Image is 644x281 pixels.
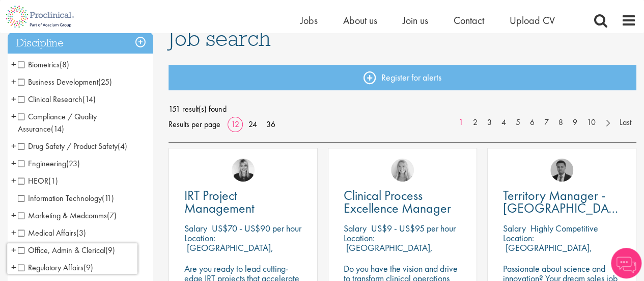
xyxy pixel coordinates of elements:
[582,117,601,129] a: 10
[403,14,428,27] a: Join us
[18,227,76,238] span: Medical Affairs
[344,232,375,244] span: Location:
[18,141,118,151] span: Drug Safety / Product Safety
[344,242,433,263] p: [GEOGRAPHIC_DATA], [GEOGRAPHIC_DATA]
[550,159,573,182] img: Carl Gbolade
[18,210,107,221] span: Marketing & Medcomms
[11,138,16,154] span: +
[18,193,114,203] span: Information Technology
[212,222,301,234] p: US$70 - US$90 per hour
[611,248,641,278] img: Chatbot
[18,94,82,105] span: Clinical Research
[60,59,69,70] span: (8)
[232,159,255,182] img: Janelle Jones
[18,210,117,221] span: Marketing & Medcomms
[503,232,534,244] span: Location:
[530,222,598,234] p: Highly Competitive
[343,14,377,27] a: About us
[11,57,16,72] span: +
[454,117,468,129] a: 1
[7,243,137,274] iframe: reCAPTCHA
[18,94,96,105] span: Clinical Research
[344,189,461,215] a: Clinical Process Excellence Manager
[98,76,112,87] span: (25)
[11,156,16,171] span: +
[228,119,243,130] a: 12
[503,189,621,215] a: Territory Manager - [GEOGRAPHIC_DATA], [GEOGRAPHIC_DATA]
[468,117,483,129] a: 2
[371,222,456,234] p: US$9 - US$95 per hour
[11,74,16,89] span: +
[66,158,80,169] span: (23)
[553,117,568,129] a: 8
[525,117,540,129] a: 6
[18,59,60,70] span: Biometrics
[18,141,127,151] span: Drug Safety / Product Safety
[263,119,279,130] a: 36
[118,141,127,151] span: (4)
[11,225,16,240] span: +
[8,32,153,54] h3: Discipline
[391,159,414,182] img: Shannon Briggs
[503,187,629,229] span: Territory Manager - [GEOGRAPHIC_DATA], [GEOGRAPHIC_DATA]
[539,117,554,129] a: 7
[454,14,484,27] a: Contact
[51,123,64,134] span: (14)
[18,158,80,169] span: Engineering
[568,117,582,129] a: 9
[18,227,86,238] span: Medical Affairs
[503,222,526,234] span: Salary
[482,117,497,129] a: 3
[344,222,367,234] span: Salary
[184,242,273,263] p: [GEOGRAPHIC_DATA], [GEOGRAPHIC_DATA]
[11,109,16,124] span: +
[344,187,451,217] span: Clinical Process Excellence Manager
[184,189,302,215] a: IRT Project Management
[102,193,114,203] span: (11)
[18,76,98,87] span: Business Development
[169,117,220,132] span: Results per page
[11,91,16,107] span: +
[82,94,96,105] span: (14)
[245,119,261,130] a: 24
[48,175,58,186] span: (1)
[503,242,592,263] p: [GEOGRAPHIC_DATA], [GEOGRAPHIC_DATA]
[184,222,207,234] span: Salary
[169,24,271,52] span: Job search
[11,208,16,223] span: +
[18,175,48,186] span: HEOR
[11,173,16,188] span: +
[18,193,102,203] span: Information Technology
[511,117,525,129] a: 5
[18,111,97,134] span: Compliance / Quality Assurance
[18,76,112,87] span: Business Development
[18,158,66,169] span: Engineering
[184,232,215,244] span: Location:
[18,59,69,70] span: Biometrics
[496,117,511,129] a: 4
[107,210,117,221] span: (7)
[300,14,318,27] a: Jobs
[614,117,636,129] a: Last
[169,65,636,90] a: Register for alerts
[510,14,555,27] a: Upload CV
[76,227,86,238] span: (3)
[184,187,255,217] span: IRT Project Management
[18,175,58,186] span: HEOR
[169,101,636,117] span: 151 result(s) found
[11,242,16,258] span: +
